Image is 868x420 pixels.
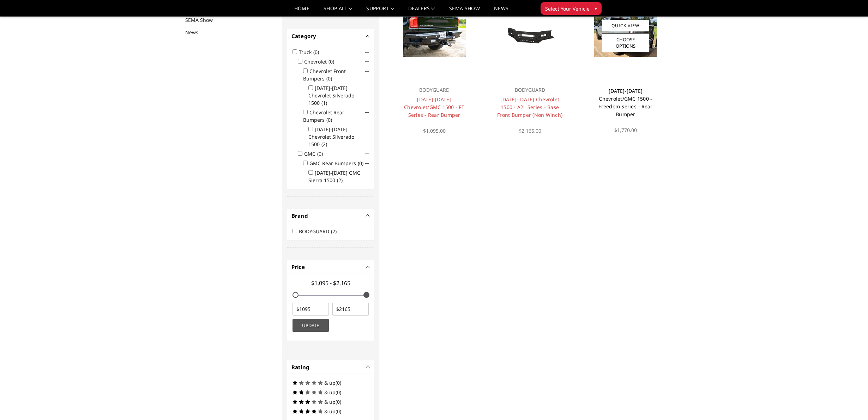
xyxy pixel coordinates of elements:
label: Chevrolet Front Bumpers [303,68,346,82]
a: Choose Options [602,33,649,52]
span: Click to show/hide children [365,162,369,165]
iframe: Chat Widget [833,386,868,420]
button: - [366,34,370,38]
span: (0) [317,150,323,157]
span: (0) [326,116,332,123]
label: Chevrolet [304,58,338,65]
a: shop all [324,6,352,16]
a: News [494,6,508,16]
span: (0) [313,49,319,55]
input: $1095 [293,303,329,316]
label: Chevrolet Rear Bumpers [303,109,344,123]
p: BODYGUARD [494,86,565,94]
span: & up [324,398,336,405]
p: BODYGUARD [399,86,470,94]
a: SEMA Show [185,16,222,24]
span: ▾ [595,5,597,12]
span: & up [324,379,336,386]
span: Click to show/hide children [365,111,369,114]
span: (0) [328,58,334,65]
label: GMC [304,150,327,157]
span: Click to show/hide children [365,50,369,54]
h4: Brand [291,212,370,220]
span: & up [324,389,336,396]
label: BODYGUARD [299,228,341,235]
span: (0) [326,75,332,82]
span: $2,165.00 [519,127,541,134]
h4: Rating [291,363,370,371]
h4: Price [291,263,370,271]
a: News [185,29,207,36]
button: Update [293,319,329,332]
input: $2165 [332,303,369,316]
span: (1) [321,100,327,106]
a: [DATE]-[DATE] Chevrolet/GMC 1500 - Freedom Series - Rear Bumper [598,88,652,118]
label: [DATE]-[DATE] GMC Sierra 1500 [308,169,360,184]
label: [DATE]-[DATE] Chevrolet Silverado 1500 [308,126,354,148]
span: Click to show/hide children [365,70,369,73]
a: Quick View [602,20,649,31]
span: (0) [336,408,341,415]
label: [DATE]-[DATE] Chevrolet Silverado 1500 [308,85,354,106]
button: - [366,365,370,369]
a: Support [366,6,394,16]
span: (0) [358,160,363,167]
label: Truck [299,49,323,55]
label: GMC Rear Bumpers [309,160,368,167]
span: (0) [336,379,341,386]
span: Click to show/hide children [365,60,369,64]
h4: Category [291,32,370,40]
span: (2) [337,177,343,184]
span: (0) [336,389,341,396]
span: Click to show/hide children [365,152,369,156]
a: Dealers [408,6,435,16]
button: - [366,214,370,217]
a: [DATE]-[DATE] Chevrolet 1500 - A2L Series - Base Front Bumper (Non Winch) [497,96,562,118]
span: $1,095.00 [423,127,446,134]
a: SEMA Show [449,6,480,16]
button: - [366,265,370,269]
button: Select Your Vehicle [541,2,602,15]
span: $1,770.00 [614,127,637,133]
span: (2) [331,228,337,235]
span: (0) [336,398,341,405]
span: (2) [321,141,327,148]
a: [DATE]-[DATE] Chevrolet/GMC 1500 - FT Series - Rear Bumper [404,96,464,118]
span: Select Your Vehicle [545,5,590,12]
a: Home [294,6,309,16]
span: & up [324,408,336,415]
